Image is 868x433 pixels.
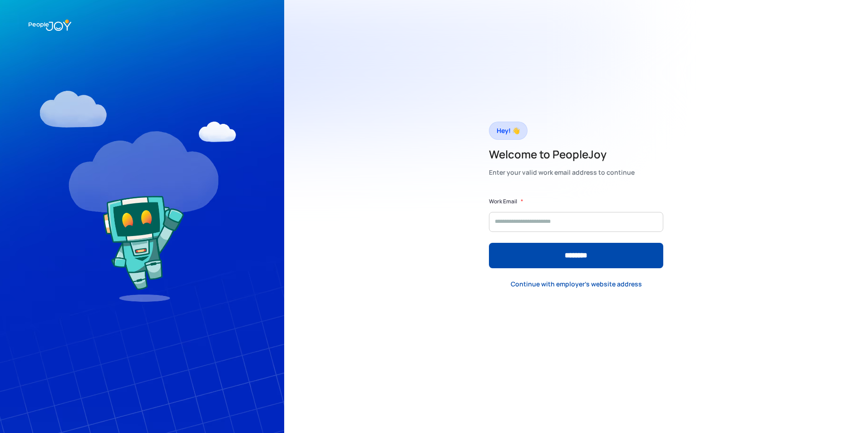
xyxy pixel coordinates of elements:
[503,275,649,294] a: Continue with employer's website address
[489,166,635,179] div: Enter your valid work email address to continue
[489,147,635,162] h2: Welcome to PeopleJoy
[489,197,517,206] label: Work Email
[497,124,520,137] div: Hey! 👋
[489,197,663,268] form: Form
[511,280,642,289] div: Continue with employer's website address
